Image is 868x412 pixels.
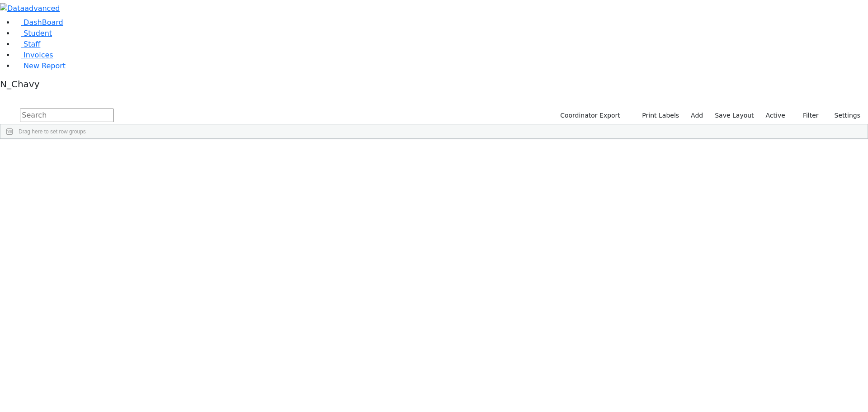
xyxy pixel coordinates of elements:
span: Staff [24,40,40,48]
a: Student [14,29,52,38]
button: Save Layout [711,109,758,123]
label: Active [762,109,789,123]
input: Search [20,109,114,122]
span: Invoices [24,51,53,59]
span: New Report [24,62,66,70]
span: Student [24,29,52,38]
button: Filter [791,109,823,123]
a: Staff [14,40,40,48]
a: Invoices [14,51,53,59]
a: DashBoard [14,18,63,27]
button: Settings [823,109,864,123]
a: New Report [14,62,66,70]
button: Coordinator Export [554,109,624,123]
span: Drag here to set row groups [19,128,86,135]
a: Add [687,109,707,123]
button: Print Labels [632,109,683,123]
span: DashBoard [24,18,63,27]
